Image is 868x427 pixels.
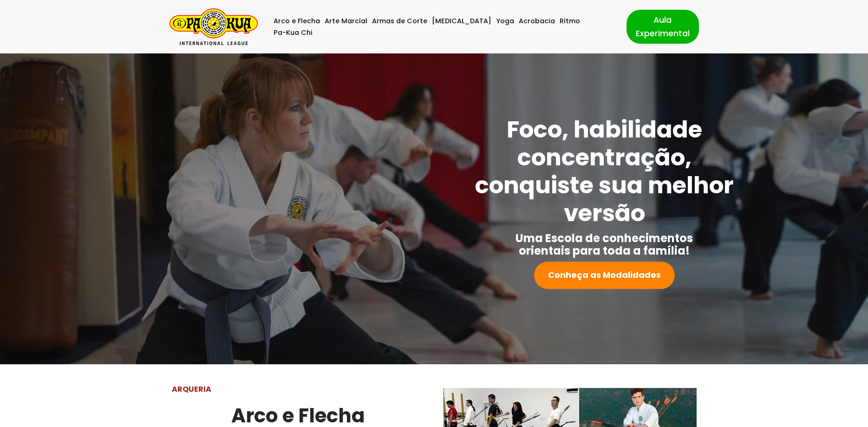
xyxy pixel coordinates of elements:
a: Pa-Kua Brasil Uma Escola de conhecimentos orientais para toda a família. Foco, habilidade concent... [170,8,258,45]
strong: Uma Escola de conhecimentos orientais para toda a família! [516,230,693,258]
strong: Foco, habilidade concentração, conquiste sua melhor versão [475,113,734,230]
a: Aula Experimental [627,10,699,43]
strong: ARQUERIA [172,384,211,394]
a: Acrobacia [519,15,555,27]
a: Conheça as Modalidades [534,262,675,289]
div: Menu primário [272,15,613,39]
a: Armas de Corte [372,15,427,27]
a: Yoga [496,15,514,27]
a: [MEDICAL_DATA] [432,15,491,27]
strong: Conheça as Modalidades [548,269,661,281]
a: Pa-Kua Chi [274,27,313,39]
a: Arte Marcial [325,15,367,27]
a: Ritmo [560,15,580,27]
a: Arco e Flecha [274,15,320,27]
